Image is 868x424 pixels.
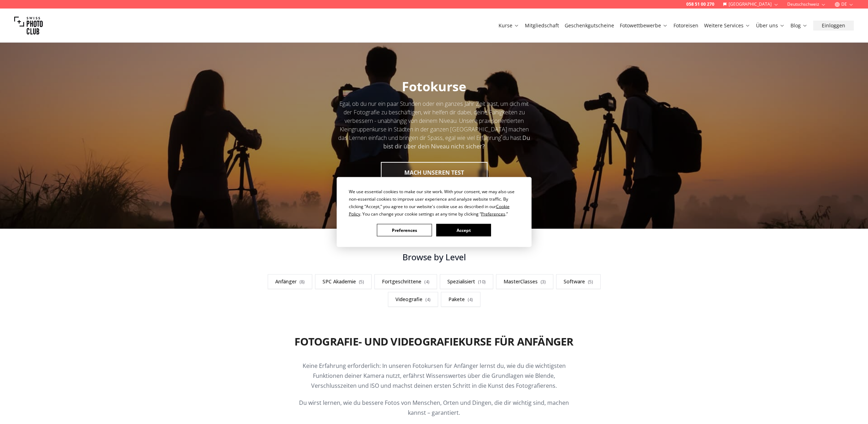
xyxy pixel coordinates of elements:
button: Preferences [377,224,432,237]
span: Preferences [481,211,505,217]
div: We use essential cookies to make our site work. With your consent, we may also use non-essential ... [349,188,520,218]
div: Cookie Consent Prompt [336,177,531,247]
span: Cookie Policy [349,203,510,217]
button: Accept [436,224,491,237]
